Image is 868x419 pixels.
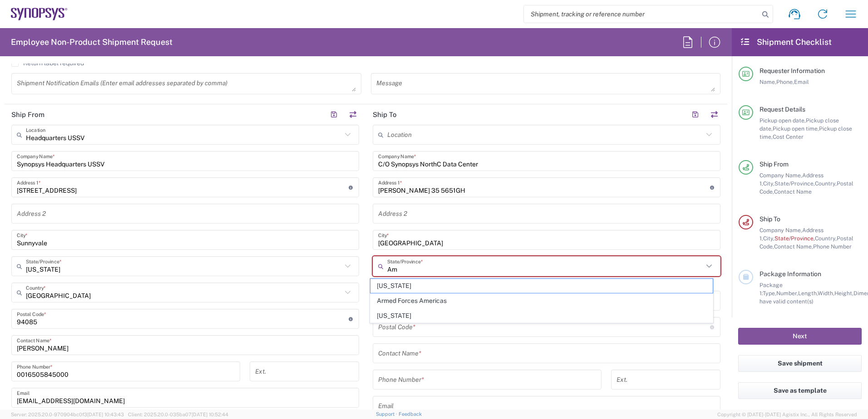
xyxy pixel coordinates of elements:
h2: Ship To [373,110,397,119]
span: Package Information [759,270,821,278]
span: Pickup open time, [773,125,819,132]
span: Contact Name [774,188,812,195]
div: This field is required [373,276,720,284]
span: Armed Forces Americas [370,294,713,308]
button: Save shipment [738,355,862,372]
span: Contact Name, [774,243,813,250]
span: Name, [759,78,776,85]
span: Ship From [759,161,789,168]
span: Ship To [759,215,780,223]
a: Support [376,411,399,417]
span: Client: 2025.20.0-035ba07 [128,412,228,417]
span: [DATE] 10:43:43 [87,412,124,417]
button: Next [738,328,862,345]
span: Type, [763,290,776,297]
h2: Shipment Checklist [740,37,832,48]
span: Request Details [759,106,805,113]
span: City, [763,235,774,242]
h2: Employee Non-Product Shipment Request [11,37,173,48]
span: Length, [798,290,818,297]
span: Phone Number [813,243,852,250]
span: Phone, [776,78,794,85]
span: Country, [815,180,837,187]
span: [US_STATE] [370,309,713,323]
span: State/Province, [774,180,815,187]
span: Width, [818,290,834,297]
span: Server: 2025.20.0-970904bc0f3 [11,412,124,417]
span: [US_STATE] [370,279,713,293]
span: Height, [834,290,853,297]
span: Requester Information [759,67,825,74]
input: Shipment, tracking or reference number [524,5,759,23]
span: City, [763,180,774,187]
button: Save as template [738,382,862,399]
span: Cost Center [773,133,804,140]
span: Company Name, [759,172,802,179]
h2: Ship From [11,110,44,119]
span: Copyright © [DATE]-[DATE] Agistix Inc., All Rights Reserved [717,410,857,419]
a: Feedback [399,411,422,417]
span: Email [794,78,809,85]
span: [DATE] 10:52:44 [192,412,228,417]
span: State/Province, [774,235,815,242]
span: Company Name, [759,227,802,234]
span: Number, [776,290,798,297]
span: Country, [815,235,837,242]
span: Package 1: [759,282,783,297]
span: Pickup open date, [759,117,806,124]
